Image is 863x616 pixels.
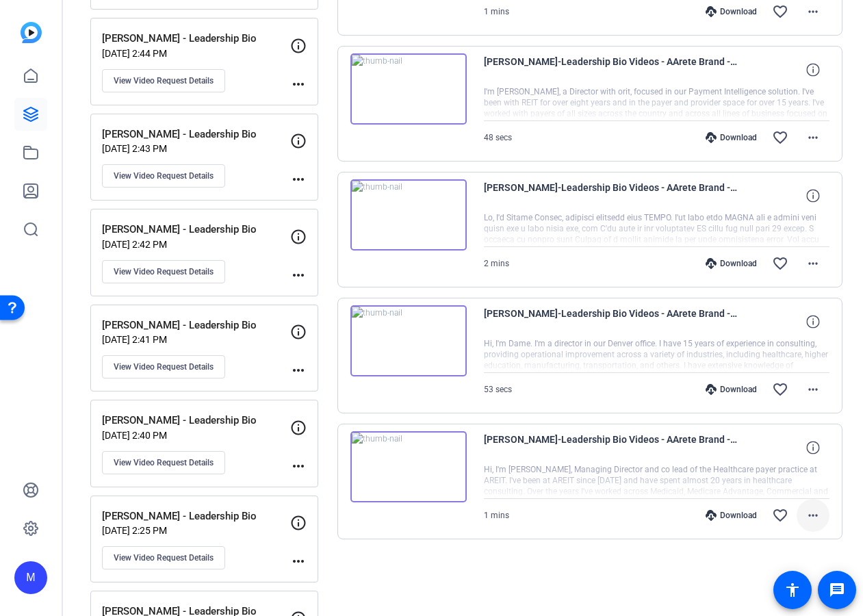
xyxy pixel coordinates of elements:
p: [DATE] 2:40 PM [102,430,290,441]
p: [DATE] 2:42 PM [102,239,290,250]
mat-icon: more_horiz [805,507,821,524]
img: thumb-nail [350,53,467,125]
div: Download [699,510,764,521]
span: View Video Request Details [114,552,214,563]
p: [PERSON_NAME] - Leadership Bio [102,413,290,428]
div: M [14,561,47,594]
mat-icon: more_horiz [290,458,307,474]
mat-icon: favorite_border [772,507,788,524]
mat-icon: more_horiz [290,553,307,569]
img: blue-gradient.svg [21,22,42,43]
span: [PERSON_NAME]-Leadership Bio Videos - AArete Brand -Ph-[PERSON_NAME] - Leadership Bio-17570809516... [484,179,737,212]
p: [PERSON_NAME] - Leadership Bio [102,31,290,47]
mat-icon: more_horiz [290,76,307,92]
mat-icon: favorite_border [772,129,788,146]
p: [DATE] 2:43 PM [102,143,290,154]
div: Download [699,6,764,17]
p: [PERSON_NAME] - Leadership Bio [102,222,290,238]
button: View Video Request Details [102,546,225,569]
p: [DATE] 2:25 PM [102,525,290,536]
mat-icon: favorite_border [772,3,788,20]
span: 53 secs [484,385,512,394]
p: [DATE] 2:44 PM [102,48,290,59]
mat-icon: more_horiz [805,129,821,146]
button: View Video Request Details [102,69,225,92]
mat-icon: more_horiz [290,171,307,188]
span: [PERSON_NAME]-Leadership Bio Videos - AArete Brand -Ph-[PERSON_NAME] - Leadership Bio-17570255603... [484,431,737,464]
p: [DATE] 2:41 PM [102,334,290,345]
span: [PERSON_NAME]-Leadership Bio Videos - AArete Brand -Ph-[PERSON_NAME] - Leadership Bio-17571033443... [484,53,737,86]
mat-icon: more_horiz [290,267,307,283]
mat-icon: more_horiz [290,362,307,378]
span: 1 mins [484,511,509,520]
span: [PERSON_NAME]-Leadership Bio Videos - AArete Brand -Ph-[PERSON_NAME] - Leadership Bio-17570418868... [484,305,737,338]
span: View Video Request Details [114,170,214,181]
button: View Video Request Details [102,260,225,283]
img: thumb-nail [350,305,467,376]
div: Download [699,384,764,395]
p: [PERSON_NAME] - Leadership Bio [102,127,290,142]
div: Download [699,258,764,269]
mat-icon: favorite_border [772,255,788,272]
div: Download [699,132,764,143]
button: View Video Request Details [102,164,225,188]
p: [PERSON_NAME] - Leadership Bio [102,318,290,333]
span: 2 mins [484,259,509,268]
mat-icon: favorite_border [772,381,788,398]
button: View Video Request Details [102,355,225,378]
mat-icon: more_horiz [805,3,821,20]
mat-icon: accessibility [784,582,801,598]
span: View Video Request Details [114,266,214,277]
mat-icon: message [829,582,845,598]
p: [PERSON_NAME] - Leadership Bio [102,509,290,524]
span: View Video Request Details [114,75,214,86]
img: thumb-nail [350,179,467,251]
span: View Video Request Details [114,457,214,468]
mat-icon: more_horiz [805,381,821,398]
span: 1 mins [484,7,509,16]
span: View Video Request Details [114,361,214,372]
img: thumb-nail [350,431,467,502]
button: View Video Request Details [102,451,225,474]
mat-icon: more_horiz [805,255,821,272]
span: 48 secs [484,133,512,142]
